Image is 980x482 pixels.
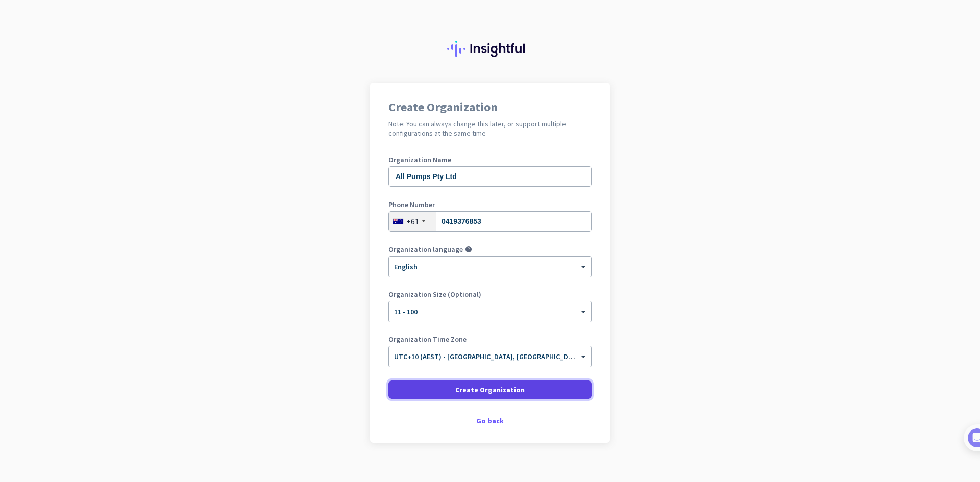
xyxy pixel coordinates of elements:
input: 2 1234 5678 [388,211,592,232]
h1: Create Organization [388,101,592,113]
label: Organization Time Zone [388,336,592,343]
div: +61 [406,216,419,226]
h2: Note: You can always change this later, or support multiple configurations at the same time [388,119,592,138]
input: What is the name of your organization? [388,166,592,187]
div: Go back [388,417,592,424]
label: Organization Size (Optional) [388,291,592,298]
i: help [465,246,472,253]
button: Create Organization [388,380,592,399]
img: Insightful [447,41,533,57]
span: Create Organization [455,385,525,395]
label: Organization Name [388,156,592,163]
label: Phone Number [388,201,592,208]
label: Organization language [388,246,463,253]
